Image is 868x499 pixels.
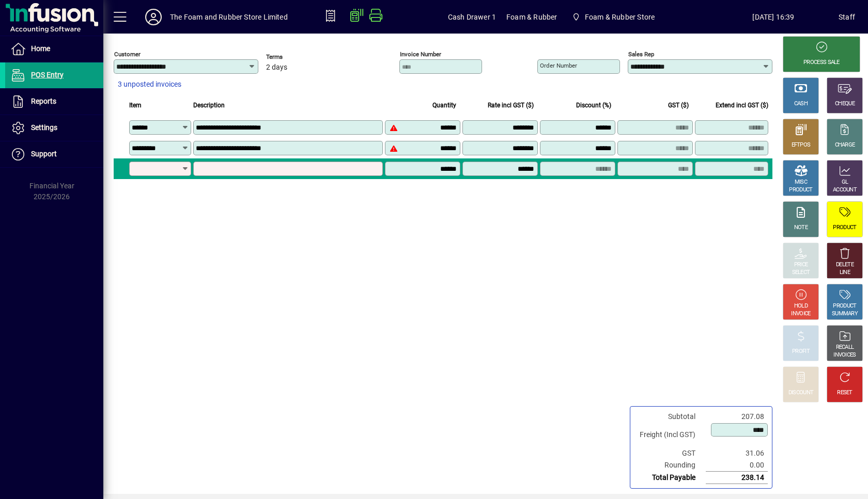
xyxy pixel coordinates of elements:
span: Settings [31,123,57,132]
div: DELETE [836,261,854,269]
div: PROFIT [792,348,810,356]
div: GL [842,179,848,186]
a: Reports [5,89,103,115]
mat-label: Order number [540,62,577,69]
span: Foam & Rubber Store [567,8,659,26]
span: 2 days [266,63,287,72]
div: PRODUCT [833,224,856,232]
td: 207.08 [706,411,768,423]
div: PROCESS SALE [803,59,840,67]
td: 238.14 [706,472,768,484]
div: RESET [837,389,853,397]
button: 3 unposted invoices [114,75,185,94]
div: HOLD [794,302,808,310]
td: Total Payable [634,472,706,484]
div: The Foam and Rubber Store Limited [170,9,288,25]
span: Home [31,44,50,53]
div: ACCOUNT [833,186,857,194]
div: SELECT [792,269,810,277]
span: GST ($) [668,100,689,111]
td: Subtotal [634,411,706,423]
div: DISCOUNT [788,389,813,397]
a: Support [5,141,103,167]
div: LINE [840,269,850,277]
div: PRODUCT [789,186,812,194]
div: PRODUCT [833,302,856,310]
div: CHEQUE [835,100,855,108]
span: Discount (%) [576,100,611,111]
div: Staff [839,9,855,25]
span: Reports [31,97,56,105]
div: CASH [794,100,808,108]
span: Foam & Rubber Store [585,9,655,25]
span: [DATE] 16:39 [708,9,839,25]
span: Extend incl GST ($) [716,100,768,111]
div: MISC [795,179,807,186]
span: Support [31,150,57,158]
mat-label: Invoice number [400,51,441,58]
span: Item [129,100,142,111]
span: Foam & Rubber [506,9,557,25]
span: Cash Drawer 1 [448,9,496,25]
button: Profile [137,8,170,26]
div: NOTE [794,224,808,232]
span: Quantity [432,100,456,111]
div: EFTPOS [792,141,811,149]
a: Settings [5,115,103,141]
div: CHARGE [835,141,855,149]
div: RECALL [836,344,854,351]
div: SUMMARY [832,310,858,318]
div: PRICE [794,261,808,269]
span: 3 unposted invoices [118,79,181,90]
span: POS Entry [31,71,64,79]
div: INVOICES [833,351,856,359]
td: Rounding [634,459,706,472]
span: Terms [266,54,328,60]
mat-label: Customer [114,51,141,58]
div: INVOICE [791,310,810,318]
a: Home [5,36,103,62]
td: GST [634,447,706,459]
td: Freight (Incl GST) [634,423,706,447]
span: Rate incl GST ($) [488,100,534,111]
td: 31.06 [706,447,768,459]
mat-label: Sales rep [628,51,654,58]
span: Description [193,100,225,111]
td: 0.00 [706,459,768,472]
